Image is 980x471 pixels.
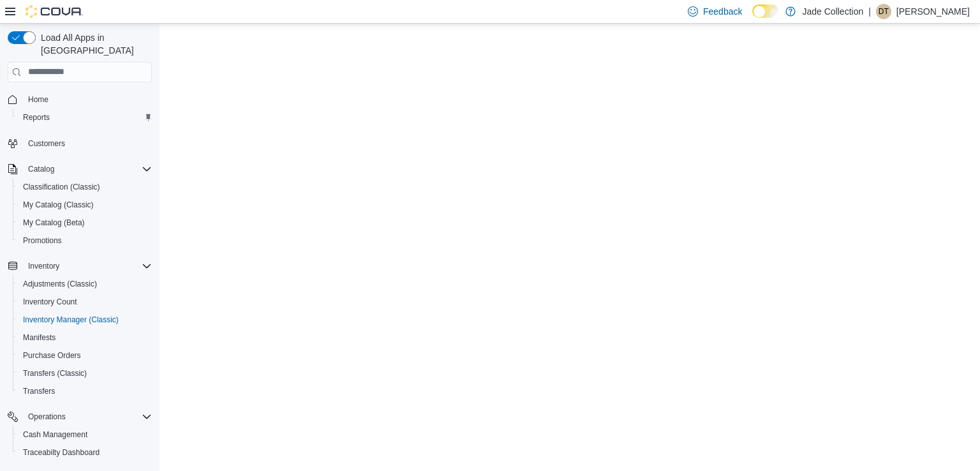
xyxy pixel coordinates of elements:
span: Transfers (Classic) [18,366,152,381]
button: Operations [3,408,157,426]
span: Catalog [23,161,152,177]
span: My Catalog (Beta) [18,215,152,230]
button: Catalog [23,161,59,177]
button: Adjustments (Classic) [13,275,157,293]
span: Promotions [23,235,62,246]
span: Home [28,94,48,105]
span: Purchase Orders [23,350,81,361]
span: Reports [18,110,152,125]
span: Inventory Manager (Classic) [23,315,119,325]
span: Reports [23,112,50,123]
span: Catalog [28,164,54,174]
a: My Catalog (Beta) [18,215,90,230]
span: My Catalog (Classic) [18,197,152,213]
p: | [868,4,871,19]
button: Classification (Classic) [13,178,157,196]
span: Manifests [23,333,56,343]
a: Reports [18,110,55,125]
span: My Catalog (Beta) [23,218,85,228]
button: Inventory Manager (Classic) [13,311,157,329]
a: Manifests [18,330,61,345]
input: Dark Mode [752,4,779,18]
span: DT [879,4,889,19]
span: Customers [28,138,65,149]
span: Traceabilty Dashboard [18,445,152,460]
span: Customers [23,135,152,151]
button: Traceabilty Dashboard [13,444,157,461]
span: Home [23,91,152,107]
span: Load All Apps in [GEOGRAPHIC_DATA] [36,31,152,57]
button: Inventory Count [13,293,157,311]
span: Cash Management [23,430,87,440]
a: Classification (Classic) [18,179,105,195]
button: Cash Management [13,426,157,444]
a: My Catalog (Classic) [18,197,99,213]
button: Purchase Orders [13,347,157,364]
a: Inventory Count [18,294,82,310]
button: Catalog [3,160,157,178]
span: Inventory [23,258,152,274]
a: Adjustments (Classic) [18,276,102,292]
span: Inventory [28,261,59,271]
span: Inventory Count [18,294,152,310]
a: Promotions [18,233,67,248]
button: Transfers [13,382,157,400]
span: Feedback [703,5,742,18]
a: Transfers [18,384,60,399]
a: Purchase Orders [18,348,86,363]
span: Inventory Manager (Classic) [18,312,152,327]
p: Jade Collection [802,4,863,19]
a: Cash Management [18,427,93,442]
button: My Catalog (Beta) [13,214,157,232]
span: Transfers [23,386,55,396]
span: Operations [28,412,66,422]
a: Inventory Manager (Classic) [18,312,124,327]
button: Manifests [13,329,157,347]
span: Adjustments (Classic) [18,276,152,292]
span: Manifests [18,330,152,345]
button: Inventory [23,258,64,274]
a: Customers [23,136,70,151]
button: Promotions [13,232,157,250]
button: Home [3,90,157,108]
span: Promotions [18,233,152,248]
button: My Catalog (Classic) [13,196,157,214]
span: Operations [23,409,152,424]
span: Adjustments (Classic) [23,279,97,289]
p: [PERSON_NAME] [896,4,970,19]
a: Transfers (Classic) [18,366,92,381]
span: My Catalog (Classic) [23,200,94,210]
a: Home [23,92,54,107]
span: Purchase Orders [18,348,152,363]
button: Operations [23,409,71,424]
span: Classification (Classic) [23,182,100,192]
div: Desaray Thompson [876,4,891,19]
a: Traceabilty Dashboard [18,445,105,460]
button: Transfers (Classic) [13,364,157,382]
span: Transfers [18,384,152,399]
button: Reports [13,108,157,126]
button: Inventory [3,257,157,275]
span: Inventory Count [23,297,77,307]
span: Transfers (Classic) [23,368,87,378]
span: Traceabilty Dashboard [23,447,100,458]
span: Classification (Classic) [18,179,152,195]
button: Customers [3,134,157,153]
span: Cash Management [18,427,152,442]
img: Cova [26,5,83,18]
